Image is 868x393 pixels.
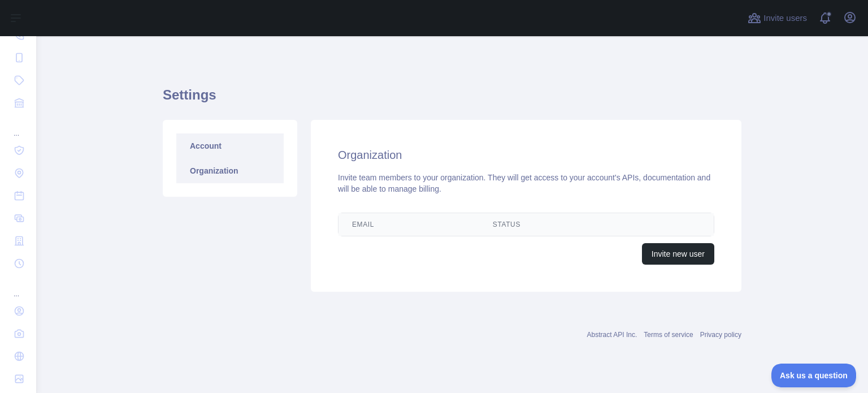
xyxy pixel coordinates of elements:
[642,243,714,265] button: Invite new user
[479,213,636,236] th: Status
[176,133,284,158] a: Account
[771,364,857,387] iframe: Toggle Customer Support
[9,276,27,299] div: ...
[745,9,809,27] button: Invite users
[338,147,714,163] h2: Organization
[9,115,27,138] div: ...
[587,331,637,339] a: Abstract API Inc.
[644,331,693,339] a: Terms of service
[700,331,741,339] a: Privacy policy
[163,86,741,113] h1: Settings
[176,158,284,183] a: Organization
[763,12,807,25] span: Invite users
[338,213,479,236] th: Email
[338,172,714,195] div: Invite team members to your organization. They will get access to your account's APIs, documentat...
